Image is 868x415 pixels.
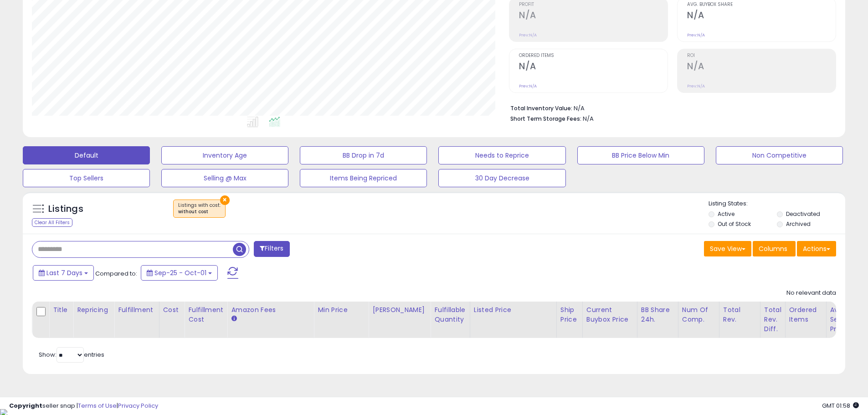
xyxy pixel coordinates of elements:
span: Columns [759,244,787,253]
span: Last 7 Days [46,268,82,277]
button: Default [23,146,150,164]
button: Non Competitive [716,146,843,164]
h2: N/A [519,10,668,22]
span: N/A [583,114,594,123]
span: Show: entries [39,350,104,359]
label: Out of Stock [718,220,751,228]
h2: N/A [687,10,836,22]
button: Needs to Reprice [438,146,565,164]
b: Short Term Storage Fees: [510,115,581,123]
label: Deactivated [786,210,820,218]
div: Fulfillable Quantity [434,305,466,324]
div: Fulfillment [118,305,155,315]
span: Sep-25 - Oct-01 [154,268,206,277]
span: 2025-10-9 01:58 GMT [822,401,859,410]
small: Prev: N/A [519,32,537,38]
a: Terms of Use [78,401,117,410]
div: Listed Price [474,305,553,315]
span: Listings with cost : [178,202,221,215]
p: Listing States: [709,200,845,208]
button: × [220,195,230,205]
div: Min Price [318,305,365,315]
div: Current Buybox Price [586,305,633,324]
div: Num of Comp. [682,305,715,324]
div: Avg Selling Price [830,305,863,334]
div: Clear All Filters [32,218,72,227]
small: Prev: N/A [519,83,537,89]
small: Prev: N/A [687,32,705,38]
button: Save View [704,241,751,256]
div: Cost [163,305,181,315]
button: BB Drop in 7d [300,146,427,164]
div: [PERSON_NAME] [372,305,426,315]
div: Ship Price [560,305,579,324]
span: Avg. Buybox Share [687,2,836,7]
span: ROI [687,53,836,58]
h2: N/A [519,61,668,73]
div: Amazon Fees [231,305,310,315]
button: Inventory Age [161,146,288,164]
div: seller snap | | [9,402,158,410]
span: Ordered Items [519,53,668,58]
label: Archived [786,220,811,228]
div: Ordered Items [789,305,822,324]
span: Profit [519,2,668,7]
button: BB Price Below Min [577,146,704,164]
div: BB Share 24h. [641,305,674,324]
div: No relevant data [786,289,836,297]
h5: Listings [48,203,83,215]
button: Actions [797,241,836,256]
button: Items Being Repriced [300,169,427,187]
div: Repricing [77,305,110,315]
button: Sep-25 - Oct-01 [141,265,218,281]
button: Last 7 Days [33,265,94,281]
a: Privacy Policy [118,401,158,410]
small: Prev: N/A [687,83,705,89]
strong: Copyright [9,401,42,410]
div: Title [53,305,69,315]
button: Top Sellers [23,169,150,187]
button: Filters [254,241,289,257]
div: Total Rev. [723,305,756,324]
label: Active [718,210,734,218]
button: 30 Day Decrease [438,169,565,187]
div: Fulfillment Cost [188,305,223,324]
small: Amazon Fees. [231,315,236,323]
div: without cost [178,209,221,215]
h2: N/A [687,61,836,73]
div: Total Rev. Diff. [764,305,781,334]
b: Total Inventory Value: [510,104,572,112]
li: N/A [510,102,829,113]
button: Columns [753,241,796,256]
button: Selling @ Max [161,169,288,187]
span: Compared to: [95,269,137,278]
